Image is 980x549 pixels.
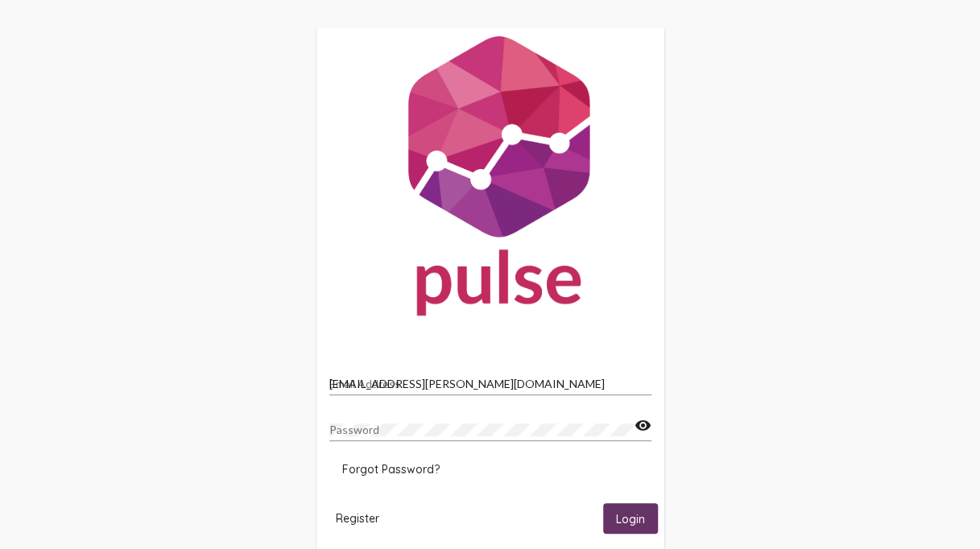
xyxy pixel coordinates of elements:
button: Forgot Password? [329,455,453,484]
span: Login [616,512,645,526]
span: Register [336,511,379,526]
span: Forgot Password? [342,462,440,477]
mat-icon: visibility [635,416,651,435]
button: Login [603,503,658,533]
button: Register [323,503,392,533]
img: Pulse For Good Logo [316,27,664,332]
